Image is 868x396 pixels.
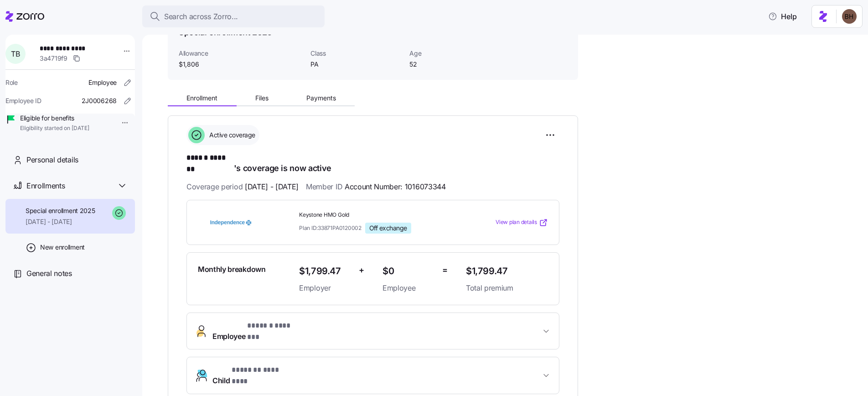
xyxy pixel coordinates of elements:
[299,264,351,279] span: $1,799.47
[5,78,18,87] span: Role
[761,7,804,26] button: Help
[496,218,537,227] span: View plan details
[26,268,72,279] span: General notes
[306,95,336,101] span: Payments
[306,181,446,193] span: Member ID
[255,95,269,101] span: Files
[186,95,217,101] span: Enrollment
[164,11,238,22] span: Search across Zorro...
[186,152,559,174] h1: 's coverage is now active
[496,218,548,227] a: View plan details
[5,96,41,105] span: Employee ID
[842,9,857,24] img: c3c218ad70e66eeb89914ccc98a2927c
[299,211,459,219] span: Keystone HMO Gold
[20,114,89,123] span: Eligible for benefits
[179,49,303,58] span: Allowance
[198,264,266,275] span: Monthly breakdown
[299,224,362,232] span: Plan ID: 33871PA0120002
[142,5,325,27] button: Search across Zorro...
[11,50,20,57] span: T B
[212,320,298,342] span: Employee
[382,264,435,279] span: $0
[179,60,303,69] span: $1,806
[299,282,351,294] span: Employer
[88,78,117,87] span: Employee
[207,130,255,140] span: Active coverage
[212,365,296,386] span: Child
[359,264,364,277] span: +
[198,212,263,233] img: Independence Blue Cross
[409,49,501,58] span: Age
[40,243,85,252] span: New enrollment
[768,11,797,22] span: Help
[40,54,67,63] span: 3a4719f9
[82,96,117,105] span: 2J0006268
[310,49,402,58] span: Class
[186,181,299,193] span: Coverage period
[20,125,89,132] span: Eligibility started on [DATE]
[409,60,501,69] span: 52
[466,282,548,294] span: Total premium
[26,154,78,166] span: Personal details
[382,282,435,294] span: Employee
[345,181,446,193] span: Account Number: 1016073344
[26,217,95,226] span: [DATE] - [DATE]
[26,180,65,192] span: Enrollments
[369,224,407,232] span: Off exchange
[245,181,299,193] span: [DATE] - [DATE]
[26,206,95,215] span: Special enrollment 2025
[442,264,448,277] span: =
[310,60,402,69] span: PA
[466,264,548,279] span: $1,799.47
